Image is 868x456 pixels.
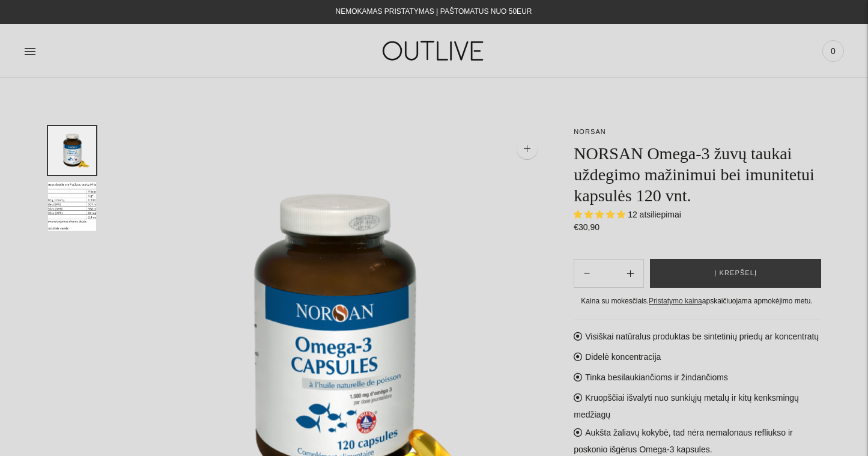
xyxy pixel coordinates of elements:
[574,259,599,288] button: Add product quantity
[574,210,628,219] span: 4.92 stars
[822,38,844,64] a: 0
[574,295,820,308] div: Kaina su mokesčiais. apskaičiuojama apmokėjimo metu.
[649,297,702,305] a: Pristatymo kaina
[574,222,599,232] span: €30,90
[714,267,757,279] span: Į krepšelį
[618,259,643,288] button: Subtract product quantity
[336,5,532,19] div: NEMOKAMAS PRISTATYMAS Į PAŠTOMATUS NUO 50EUR
[48,182,96,231] button: Translation missing: en.general.accessibility.image_thumbail
[825,43,842,59] span: 0
[574,128,606,135] a: NORSAN
[359,30,509,71] img: OUTLIVE
[48,126,96,175] button: Translation missing: en.general.accessibility.image_thumbail
[650,259,821,288] button: Į krepšelį
[599,265,618,282] input: Product quantity
[628,210,681,219] span: 12 atsiliepimai
[574,143,820,206] h1: NORSAN Omega-3 žuvų taukai uždegimo mažinimui bei imunitetui kapsulės 120 vnt.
